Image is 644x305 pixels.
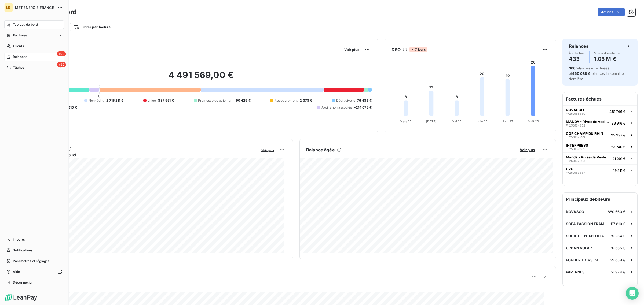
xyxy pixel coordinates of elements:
[609,109,625,114] span: 481 746 €
[594,55,621,63] h4: 1,05 M €
[610,246,625,250] span: 70 665 €
[527,120,539,123] tspan: Août 25
[566,167,573,171] span: G2C
[158,98,174,103] span: 887 951 €
[409,47,427,52] span: 7 jours
[343,47,361,52] button: Voir plus
[354,105,372,110] span: -214 673 €
[566,131,603,136] span: COP CHAMP DU RHIN
[502,120,513,123] tspan: Juil. 25
[563,129,637,141] button: COP CHAMP DU RHINF-25013755325 397 €
[13,54,27,59] span: Relances
[610,234,625,238] span: 79 264 €
[30,152,258,158] span: Chiffre d'affaires mensuel
[598,8,625,16] button: Actions
[261,148,274,152] span: Voir plus
[566,124,585,127] span: F-250164852
[566,112,585,115] span: F-250168830
[626,287,639,300] div: Open Intercom Messenger
[566,258,601,262] span: FONDERIE CAST'AL
[452,120,462,123] tspan: Mai 25
[563,141,637,152] button: INTERPRESSF-25016958923 740 €
[563,193,637,206] h6: Principaux débiteurs
[518,147,536,152] button: Voir plus
[426,120,436,123] tspan: [DATE]
[4,293,38,302] img: Logo LeanPay
[566,234,610,238] span: SOCIETE D'EXPLOITATION DES MARCHES COMMUNAUX
[400,120,412,123] tspan: Mars 25
[70,23,114,31] button: Filtrer par facture
[275,98,298,103] span: Recouvrement
[106,98,123,103] span: 2 715 211 €
[520,148,535,152] span: Voir plus
[300,98,312,103] span: 2 378 €
[306,147,335,153] h6: Balance âgée
[13,248,32,253] span: Notifications
[613,168,625,173] span: 19 511 €
[563,117,637,129] button: MANDA - Rives de vesle lot 5F-25016485236 916 €
[610,222,625,226] span: 117 810 €
[98,94,100,98] span: 0
[566,159,585,162] span: F-250162993
[569,55,585,63] h4: 433
[563,105,637,117] button: NOVASCOF-250168830481 746 €
[148,98,156,103] span: Litige
[13,237,25,242] span: Imports
[566,171,585,174] span: F-250163837
[566,120,609,124] span: MANDA - Rives de vesle lot 5
[4,267,64,276] a: Aide
[569,43,588,49] h6: Relances
[477,120,488,123] tspan: Juin 25
[13,44,24,49] span: Clients
[566,222,610,226] span: SCEA PASSION FRAMBOISES
[4,31,64,40] a: Factures
[566,155,610,159] span: Manda - Rives de Vesle - Lot 6
[569,66,624,81] span: relances effectuées et relancés la semaine dernière.
[4,20,64,29] a: Tableau de bord
[57,62,66,67] span: +99
[321,105,352,110] span: Avoirs non associés
[13,33,27,38] span: Factures
[569,66,575,70] span: 366
[569,51,585,55] span: À effectuer
[89,98,104,103] span: Non-échu
[13,22,38,27] span: Tableau de bord
[15,5,54,10] span: MET ENERGIE FRANCE
[13,259,49,263] span: Paramètres et réglages
[594,51,621,55] span: Montant à relancer
[611,145,625,149] span: 23 740 €
[357,98,372,103] span: 76 486 €
[4,257,64,265] a: Paramètres et réglages
[612,157,625,161] span: 21 291 €
[344,47,359,52] span: Voir plus
[13,65,24,70] span: Tâches
[4,63,64,72] a: +99Tâches
[611,270,625,274] span: 51 924 €
[4,235,64,244] a: Imports
[566,136,585,139] span: F-250137553
[236,98,251,103] span: 90 429 €
[391,46,401,53] h6: DSO
[198,98,234,103] span: Promesse de paiement
[566,143,588,147] span: INTERPRESS
[563,164,637,176] button: G2CF-25016383719 511 €
[13,269,20,274] span: Aide
[4,3,13,12] div: ME
[611,133,625,137] span: 25 397 €
[30,70,372,86] h2: 4 491 569,00 €
[608,210,625,214] span: 880 660 €
[563,92,637,105] h6: Factures échues
[612,121,625,125] span: 36 916 €
[566,270,587,274] span: PAPERNEST
[4,42,64,50] a: Clients
[563,152,637,164] button: Manda - Rives de Vesle - Lot 6F-25016299321 291 €
[566,108,584,112] span: NOVASCO
[4,53,64,61] a: +99Relances
[566,147,585,151] span: F-250169589
[572,71,590,76] span: 460 088 €
[566,246,592,250] span: URBAN SOLAR
[336,98,355,103] span: Débit divers
[57,51,66,56] span: +99
[13,280,34,285] span: Déconnexion
[260,147,276,152] button: Voir plus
